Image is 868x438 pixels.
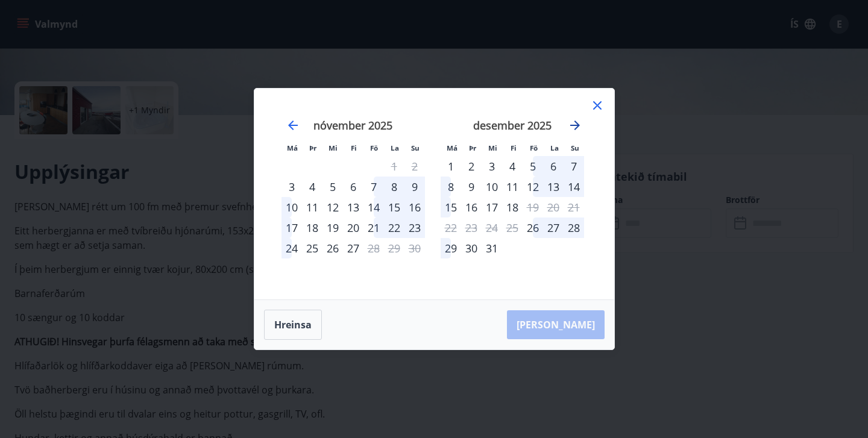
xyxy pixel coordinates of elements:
div: Calendar [269,103,600,285]
td: Choose miðvikudagur, 19. nóvember 2025 as your check-in date. It’s available. [322,217,343,238]
strong: desember 2025 [473,118,552,133]
div: 10 [482,177,502,197]
div: 5 [523,156,543,177]
div: 16 [404,197,425,217]
td: Choose þriðjudagur, 18. nóvember 2025 as your check-in date. It’s available. [302,217,322,238]
td: Choose miðvikudagur, 3. desember 2025 as your check-in date. It’s available. [482,156,502,177]
div: 4 [502,156,523,177]
div: 22 [384,217,404,238]
td: Choose mánudagur, 15. desember 2025 as your check-in date. It’s available. [441,197,461,217]
div: 13 [343,197,363,217]
td: Not available. laugardagur, 20. desember 2025 [543,197,564,217]
div: 27 [543,217,564,238]
td: Not available. fimmtudagur, 25. desember 2025 [502,217,523,238]
div: 4 [302,177,322,197]
td: Choose föstudagur, 12. desember 2025 as your check-in date. It’s available. [523,177,543,197]
td: Not available. laugardagur, 1. nóvember 2025 [384,156,404,177]
td: Choose sunnudagur, 9. nóvember 2025 as your check-in date. It’s available. [404,177,425,197]
small: Má [447,143,458,152]
td: Choose þriðjudagur, 25. nóvember 2025 as your check-in date. It’s available. [302,238,322,258]
td: Choose miðvikudagur, 17. desember 2025 as your check-in date. It’s available. [482,197,502,217]
small: Fi [351,143,357,152]
td: Choose fimmtudagur, 4. desember 2025 as your check-in date. It’s available. [502,156,523,177]
div: Move backward to switch to the previous month. [286,118,300,133]
div: 21 [363,217,384,238]
div: Aðeins innritun í boði [523,217,543,238]
div: 12 [322,197,343,217]
div: Move forward to switch to the next month. [568,118,582,133]
div: 12 [523,177,543,197]
td: Choose mánudagur, 29. desember 2025 as your check-in date. It’s available. [441,238,461,258]
div: 3 [482,156,502,177]
td: Choose laugardagur, 27. desember 2025 as your check-in date. It’s available. [543,217,564,238]
div: Aðeins innritun í boði [441,156,461,177]
div: 8 [384,177,404,197]
div: 24 [281,238,302,258]
small: Þr [309,143,316,152]
div: 26 [322,238,343,258]
div: 8 [441,177,461,197]
td: Not available. mánudagur, 22. desember 2025 [441,217,461,238]
td: Choose þriðjudagur, 16. desember 2025 as your check-in date. It’s available. [461,197,482,217]
small: Mi [488,143,497,152]
div: 20 [343,217,363,238]
td: Choose mánudagur, 17. nóvember 2025 as your check-in date. It’s available. [281,217,302,238]
div: 31 [482,238,502,258]
td: Choose miðvikudagur, 12. nóvember 2025 as your check-in date. It’s available. [322,197,343,217]
td: Choose sunnudagur, 23. nóvember 2025 as your check-in date. It’s available. [404,217,425,238]
div: 9 [404,177,425,197]
td: Choose þriðjudagur, 30. desember 2025 as your check-in date. It’s available. [461,238,482,258]
strong: nóvember 2025 [313,118,392,133]
div: 16 [461,197,482,217]
small: Þr [469,143,476,152]
div: 28 [564,217,584,238]
div: Aðeins útritun í boði [523,197,543,217]
div: 6 [343,177,363,197]
div: 11 [302,197,322,217]
small: La [391,143,399,152]
small: La [550,143,559,152]
td: Choose sunnudagur, 14. desember 2025 as your check-in date. It’s available. [564,177,584,197]
div: Aðeins innritun í boði [281,177,302,197]
div: 19 [322,217,343,238]
td: Choose fimmtudagur, 20. nóvember 2025 as your check-in date. It’s available. [343,217,363,238]
td: Choose þriðjudagur, 9. desember 2025 as your check-in date. It’s available. [461,177,482,197]
td: Choose föstudagur, 26. desember 2025 as your check-in date. It’s available. [523,217,543,238]
div: 15 [384,197,404,217]
td: Choose miðvikudagur, 5. nóvember 2025 as your check-in date. It’s available. [322,177,343,197]
div: 14 [363,197,384,217]
td: Choose laugardagur, 6. desember 2025 as your check-in date. It’s available. [543,156,564,177]
div: 25 [302,238,322,258]
td: Not available. sunnudagur, 21. desember 2025 [564,197,584,217]
td: Choose fimmtudagur, 11. desember 2025 as your check-in date. It’s available. [502,177,523,197]
div: 17 [281,217,302,238]
td: Not available. föstudagur, 19. desember 2025 [523,197,543,217]
td: Choose fimmtudagur, 18. desember 2025 as your check-in date. It’s available. [502,197,523,217]
td: Choose þriðjudagur, 4. nóvember 2025 as your check-in date. It’s available. [302,177,322,197]
td: Choose föstudagur, 7. nóvember 2025 as your check-in date. It’s available. [363,177,384,197]
td: Choose sunnudagur, 7. desember 2025 as your check-in date. It’s available. [564,156,584,177]
div: 5 [322,177,343,197]
div: 7 [363,177,384,197]
td: Choose laugardagur, 13. desember 2025 as your check-in date. It’s available. [543,177,564,197]
td: Not available. sunnudagur, 30. nóvember 2025 [404,238,425,258]
small: Su [571,143,579,152]
td: Choose mánudagur, 3. nóvember 2025 as your check-in date. It’s available. [281,177,302,197]
small: Má [287,143,298,152]
div: Aðeins útritun í boði [363,238,384,258]
td: Choose laugardagur, 22. nóvember 2025 as your check-in date. It’s available. [384,217,404,238]
td: Choose fimmtudagur, 6. nóvember 2025 as your check-in date. It’s available. [343,177,363,197]
td: Choose mánudagur, 10. nóvember 2025 as your check-in date. It’s available. [281,197,302,217]
div: 23 [404,217,425,238]
td: Not available. föstudagur, 28. nóvember 2025 [363,238,384,258]
div: 30 [461,238,482,258]
td: Choose sunnudagur, 28. desember 2025 as your check-in date. It’s available. [564,217,584,238]
td: Choose mánudagur, 8. desember 2025 as your check-in date. It’s available. [441,177,461,197]
small: Fö [530,143,538,152]
div: 11 [502,177,523,197]
small: Su [411,143,420,152]
div: 7 [564,156,584,177]
td: Choose miðvikudagur, 31. desember 2025 as your check-in date. It’s available. [482,238,502,258]
td: Choose fimmtudagur, 13. nóvember 2025 as your check-in date. It’s available. [343,197,363,217]
div: 9 [461,177,482,197]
